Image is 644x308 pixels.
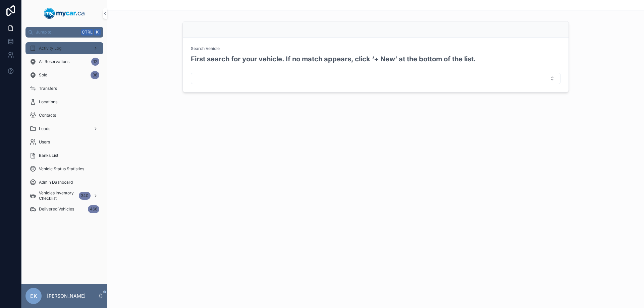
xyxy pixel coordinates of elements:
span: Admin Dashboard [39,180,73,185]
a: Contacts [25,109,103,121]
div: 12 [91,58,99,66]
span: Leads [39,126,50,131]
span: EK [30,292,37,300]
a: Sold36 [25,69,103,81]
a: Delivered Vehicles466 [25,203,103,215]
a: Vehicles Inventory Checklist340 [25,190,103,202]
h2: First search for your vehicle. If no match appears, click ‘+ New’ at the bottom of the list. [191,55,476,64]
div: 466 [88,205,99,213]
span: Contacts [39,113,56,118]
a: Transfers [25,82,103,95]
a: All Reservations12 [25,56,103,68]
span: Search Vehicle [191,46,220,51]
span: Transfers [39,86,57,91]
div: 340 [79,192,91,200]
span: Sold [39,72,47,78]
span: Activity Log [39,46,61,51]
p: [PERSON_NAME] [47,293,86,299]
span: Jump to... [36,29,78,35]
button: Jump to...CtrlK [25,27,103,38]
span: Banks List [39,153,58,158]
span: All Reservations [39,59,69,64]
a: Users [25,136,103,148]
a: Admin Dashboard [25,176,103,188]
button: Select Button [191,73,560,84]
a: Banks List [25,149,103,162]
span: Delivered Vehicles [39,206,74,212]
span: Users [39,139,50,145]
a: Activity Log [25,42,103,54]
span: Ctrl [81,29,93,36]
div: 36 [91,71,99,79]
a: Vehicle Status Statistics [25,163,103,175]
div: scrollable content [21,38,107,224]
img: App logo [44,8,85,19]
span: Vehicles Inventory Checklist [39,190,76,201]
span: K [95,29,100,35]
a: Locations [25,96,103,108]
span: Locations [39,99,57,105]
a: Leads [25,123,103,135]
span: Vehicle Status Statistics [39,166,84,172]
